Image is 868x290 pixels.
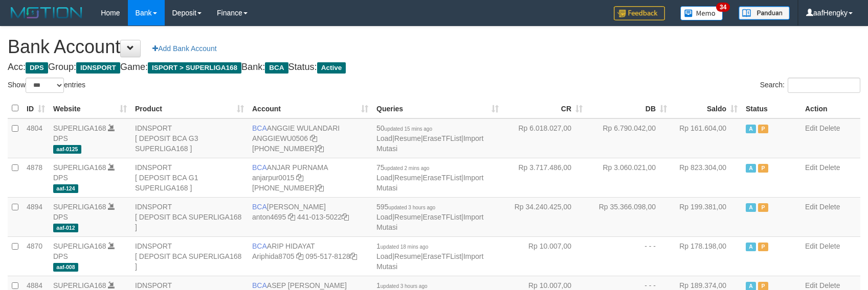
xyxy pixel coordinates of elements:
td: [PERSON_NAME] 441-013-5022 [248,197,372,236]
td: 4878 [23,158,49,197]
td: ANJAR PURNAMA [PHONE_NUMBER] [248,158,372,197]
a: EraseTFList [423,252,461,260]
label: Search: [760,78,860,93]
a: EraseTFList [423,174,461,182]
a: Import Mutasi [376,134,483,153]
td: Rp 10.007,00 [503,236,587,276]
td: IDNSPORT [ DEPOSIT BCA G3 SUPERLIGA168 ] [131,118,248,158]
a: Resume [394,174,421,182]
a: Import Mutasi [376,252,483,271]
a: Copy Ariphida8705 to clipboard [296,252,303,260]
a: Resume [394,134,421,142]
td: IDNSPORT [ DEPOSIT BCA SUPERLIGA168 ] [131,197,248,236]
span: 50 [376,124,432,132]
a: Delete [819,203,840,211]
a: Import Mutasi [376,174,483,192]
span: 34 [716,3,730,12]
td: Rp 161.604,00 [671,118,742,158]
a: ANGGIEWU0506 [252,134,308,142]
td: IDNSPORT [ DEPOSIT BCA G1 SUPERLIGA168 ] [131,158,248,197]
a: Copy 4062213373 to clipboard [317,144,324,153]
a: SUPERLIGA168 [53,203,106,211]
a: Delete [819,281,840,289]
a: anton4695 [252,213,286,221]
td: DPS [49,197,131,236]
img: Button%20Memo.svg [680,6,723,20]
span: updated 3 hours ago [388,205,435,210]
a: Copy 4062281620 to clipboard [317,184,324,192]
a: Add Bank Account [146,40,223,57]
span: BCA [252,124,267,132]
a: SUPERLIGA168 [53,163,106,172]
span: Active [746,203,756,212]
span: BCA [252,242,267,250]
a: Edit [805,163,817,172]
th: Website: activate to sort column ascending [49,99,131,118]
a: Edit [805,281,817,289]
span: 1 [376,281,428,289]
select: Showentries [26,78,64,93]
td: ANGGIE WULANDARI [PHONE_NUMBER] [248,118,372,158]
a: Delete [819,163,840,172]
th: Action [801,99,860,118]
span: DPS [26,62,48,74]
th: Product: activate to sort column ascending [131,99,248,118]
span: aaf-012 [53,224,78,232]
a: Edit [805,203,817,211]
a: Copy 4410135022 to clipboard [342,213,349,221]
a: anjarpur0015 [252,174,295,182]
img: MOTION_logo.png [8,5,85,20]
span: | | | [376,163,483,192]
h4: Acc: Group: Game: Bank: Status: [8,62,860,72]
a: Load [376,252,392,260]
span: IDNSPORT [76,62,120,74]
span: Active [746,243,756,251]
span: updated 18 mins ago [381,244,428,250]
th: Queries: activate to sort column ascending [372,99,503,118]
a: Resume [394,252,421,260]
span: Active [317,62,346,74]
input: Search: [788,78,860,93]
td: ARIP HIDAYAT 095-517-8128 [248,236,372,276]
td: 4894 [23,197,49,236]
span: updated 15 mins ago [385,126,432,132]
a: Load [376,213,392,221]
a: Delete [819,242,840,250]
td: Rp 3.717.486,00 [503,158,587,197]
span: Paused [758,125,768,133]
img: Feedback.jpg [614,6,665,20]
a: Load [376,134,392,142]
a: Edit [805,124,817,132]
a: Import Mutasi [376,213,483,231]
label: Show entries [8,78,85,93]
td: Rp 823.304,00 [671,158,742,197]
td: Rp 178.198,00 [671,236,742,276]
a: SUPERLIGA168 [53,281,106,289]
span: aaf-008 [53,263,78,272]
th: Status [742,99,801,118]
span: BCA [265,62,288,74]
td: 4804 [23,118,49,158]
td: Rp 199.381,00 [671,197,742,236]
a: Copy anton4695 to clipboard [288,213,295,221]
span: 75 [376,163,429,172]
span: aaf-0125 [53,145,81,154]
span: aaf-124 [53,184,78,193]
a: SUPERLIGA168 [53,242,106,250]
th: Account: activate to sort column ascending [248,99,372,118]
span: BCA [252,203,267,211]
td: 4870 [23,236,49,276]
a: Copy ANGGIEWU0506 to clipboard [310,134,317,142]
td: Rp 6.018.027,00 [503,118,587,158]
a: EraseTFList [423,134,461,142]
a: Delete [819,124,840,132]
span: | | | [376,242,483,271]
span: BCA [252,163,267,172]
span: updated 2 mins ago [385,165,430,171]
span: Active [746,125,756,133]
span: ISPORT > SUPERLIGA168 [148,62,241,74]
img: panduan.png [739,6,790,20]
span: BCA [252,281,267,289]
span: Active [746,164,756,173]
td: DPS [49,118,131,158]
